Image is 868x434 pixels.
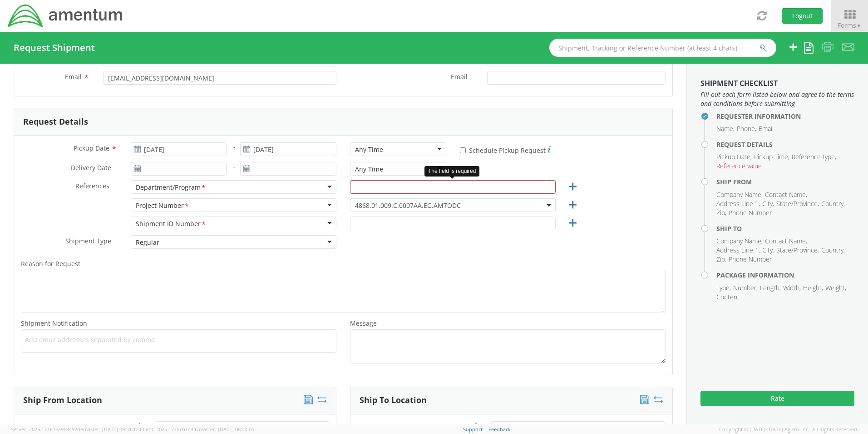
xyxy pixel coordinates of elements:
[136,219,207,229] div: Shipment ID Number
[355,165,383,174] div: Any Time
[355,201,551,210] span: 4868.01.009.C.0007AA.EG.AMTODC
[23,396,102,405] h3: Ship From Location
[762,246,774,255] li: City
[729,208,772,217] li: Phone Number
[716,141,854,148] h4: Request Details
[759,124,774,133] li: Email
[716,293,740,302] li: Content
[776,246,819,255] li: State/Province
[716,283,731,293] li: Type
[65,237,111,247] span: Shipment Type
[716,272,854,278] h4: Package Information
[716,113,854,120] h4: Requester Information
[83,426,138,433] span: master, [DATE] 09:51:12
[716,190,763,199] li: Company Name
[716,152,752,161] li: Pickup Date
[25,335,332,344] span: Add email addresses separated by comma
[21,259,80,268] span: Reason for Request
[71,163,111,174] span: Delivery Date
[765,237,807,246] li: Contact Name
[199,426,254,433] span: master, [DATE] 08:44:05
[716,208,726,217] li: Zip
[700,80,854,88] h3: Shipment Checklist
[821,246,845,255] li: Country
[782,8,823,24] button: Logout
[360,396,427,405] h3: Ship To Location
[716,124,735,133] li: Name
[700,90,854,108] span: Fill out each form listed below and agree to the terms and conditions before submitting
[716,178,854,185] h4: Ship From
[776,199,819,208] li: State/Province
[11,426,138,433] span: Server: 2025.17.0-16a969492de
[762,199,774,208] li: City
[719,426,857,433] span: Copyright © [DATE]-[DATE] Agistix Inc., All Rights Reserved
[716,199,760,208] li: Address Line 1
[716,225,854,232] h4: Ship To
[75,182,109,190] span: References
[737,124,756,133] li: Phone
[821,199,845,208] li: Country
[136,201,190,211] div: Project Number
[733,283,758,293] li: Number
[136,183,207,192] div: Department/Program
[424,166,479,177] div: The field is required
[14,43,95,53] h4: Request Shipment
[65,72,82,81] span: Email
[350,198,556,212] span: 4868.01.009.C.0007AA.EG.AMTODC
[7,3,124,29] img: dyn-intl-logo-049831509241104b2a82.png
[460,147,466,153] input: Schedule Pickup Request
[74,144,109,152] span: Pickup Date
[783,283,801,293] li: Width
[716,255,726,264] li: Zip
[446,423,472,432] span: Location
[754,152,789,161] li: Pickup Time
[23,117,88,126] h3: Request Details
[792,152,836,161] li: Reference type
[838,21,862,30] span: Forms
[549,39,776,57] input: Shipment, Tracking or Reference Number (at least 4 chars)
[700,391,854,406] button: Rate
[716,237,763,246] li: Company Name
[21,319,87,328] span: Shipment Notification
[729,255,772,264] li: Phone Number
[136,238,159,247] div: Regular
[140,426,254,433] span: Client: 2025.17.0-cb14447
[716,246,760,255] li: Address Line 1
[460,144,551,155] label: Schedule Pickup Request
[825,283,846,293] li: Weight
[110,423,135,432] span: Location
[488,426,511,433] a: Feedback
[463,426,483,433] a: Support
[760,283,781,293] li: Length
[856,22,862,30] span: ▼
[451,72,468,83] span: Email
[803,283,823,293] li: Height
[355,145,383,154] div: Any Time
[716,161,762,171] li: Reference value
[350,319,377,328] span: Message
[765,190,807,199] li: Contact Name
